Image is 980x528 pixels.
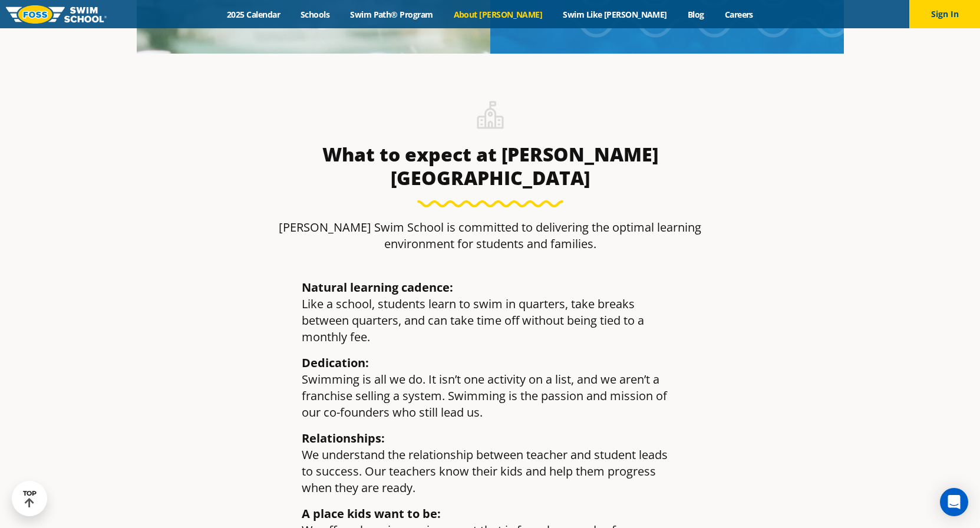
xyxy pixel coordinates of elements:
[302,279,453,295] b: Natural learning cadence:
[302,430,385,446] b: Relationships:
[266,219,714,252] p: [PERSON_NAME] Swim School is committed to delivering the optimal learning environment for student...
[217,9,291,20] a: 2025 Calendar
[302,279,679,345] p: Like a school, students learn to swim in quarters, take breaks between quarters, and can take tim...
[714,9,763,20] a: Careers
[23,490,37,508] div: TOP
[302,430,679,496] p: We understand the relationship between teacher and student leads to success. Our teachers know th...
[302,506,441,522] b: A place kids want to be:
[302,355,369,371] b: Dedication:
[302,355,679,421] p: Swimming is all we do. It isn’t one activity on a list, and we aren’t a franchise selling a syste...
[266,143,714,190] h3: What to expect at [PERSON_NAME][GEOGRAPHIC_DATA]
[553,9,678,20] a: Swim Like [PERSON_NAME]
[477,101,504,137] img: icon-school-building.png
[677,9,714,20] a: Blog
[340,9,443,20] a: Swim Path® Program
[940,488,968,516] div: Open Intercom Messenger
[6,5,107,24] img: FOSS Swim School Logo
[443,9,553,20] a: About [PERSON_NAME]
[291,9,340,20] a: Schools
